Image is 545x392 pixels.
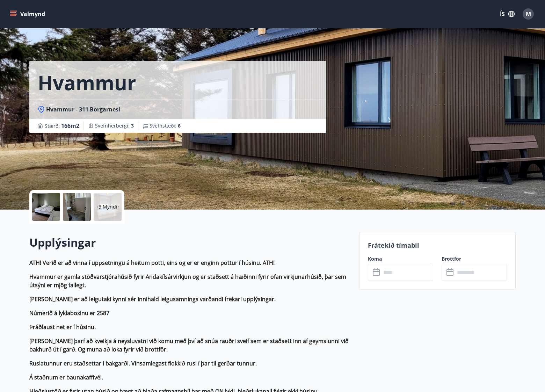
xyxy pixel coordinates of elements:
strong: Númerið á lyklaboxinu er 2587 [29,309,109,317]
span: M [526,10,531,18]
span: 166 m2 [61,122,79,130]
button: ÍS [496,8,518,20]
strong: Hvammur er gamla stöðvarstjórahúsið fyrir Andakílsárvirkjun og er staðsett á hæðinni fyrir ofan v... [29,273,346,289]
span: Svefnstæði : [150,122,181,129]
label: Brottför [442,255,507,262]
label: Koma [368,255,433,262]
span: 6 [178,122,181,129]
button: menu [8,8,48,20]
h1: Hvammur [38,69,136,96]
strong: [PERSON_NAME] er að leigutaki kynni sér innihald leigusamnings varðandi frekari upplýsingar. [29,295,276,303]
button: M [520,6,537,22]
strong: [PERSON_NAME] þarf að kveikja á neysluvatni við komu með því að snúa rauðri sveif sem er staðsett... [29,337,349,353]
p: +3 Myndir [96,203,119,210]
p: Frátekið tímabil [368,241,507,250]
strong: ATH! Verið er að vinna í uppsetningu á heitum potti, eins og er er enginn pottur í húsinu. ATH! [29,259,275,267]
strong: Á staðnum er baunakaffivél. [29,373,103,381]
strong: Þráðlaust net er í húsinu. [29,323,96,331]
span: 3 [131,122,134,129]
span: Stærð : [45,122,79,130]
span: Hvammur - 311 Borgarnesi [46,106,120,113]
strong: Ruslatunnur eru staðsettar í bakgarði. Vinsamlegast flokkið rusl í þar til gerðar tunnur. [29,360,257,367]
span: Svefnherbergi : [95,122,134,129]
h2: Upplýsingar [29,235,351,250]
